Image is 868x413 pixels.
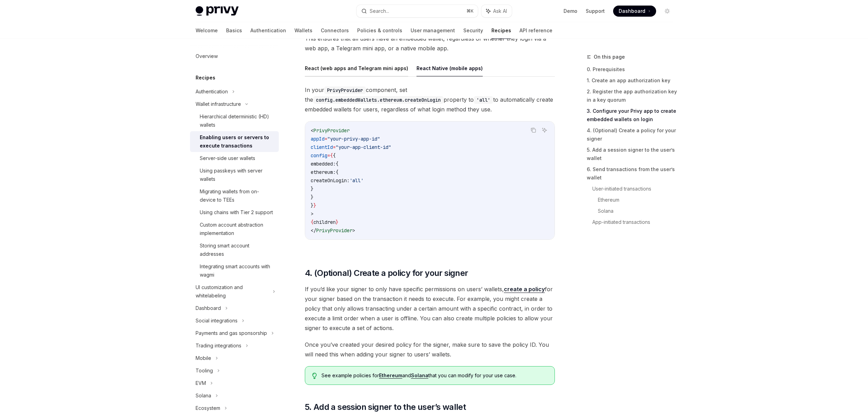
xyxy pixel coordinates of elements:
[250,22,286,39] a: Authentication
[311,186,313,192] span: }
[330,152,333,159] span: {
[196,100,241,108] div: Wallet infrastructure
[350,177,363,184] span: 'all'
[592,217,678,228] a: App-initiated transactions
[529,126,538,135] button: Copy the contents from the code block
[305,402,466,413] span: 5. Add a session signer to the user’s wallet
[200,242,275,258] div: Storing smart account addresses
[200,221,275,237] div: Custom account abstraction implementation
[305,85,555,114] span: In your component, set the property to to automatically create embedded wallets for users, regard...
[411,372,428,379] a: Solana
[411,22,455,39] a: User management
[190,185,279,206] a: Migrating wallets from on-device to TEEs
[190,219,279,239] a: Custom account abstraction implementation
[311,144,333,150] span: clientId
[196,366,213,375] div: Tooling
[598,194,678,205] a: Ethereum
[333,152,336,159] span: {
[311,177,350,184] span: createOnLogin:
[190,206,279,219] a: Using chains with Tier 2 support
[311,169,336,175] span: ethereum:
[196,304,221,312] div: Dashboard
[587,144,678,164] a: 5. Add a session signer to the user’s wallet
[321,22,349,39] a: Connectors
[200,154,255,162] div: Server-side user wallets
[305,284,555,333] span: If you’d like your signer to only have specific permissions on users’ wallets, for your signer ba...
[379,372,402,379] a: Ethereum
[325,136,327,142] span: =
[196,379,206,387] div: EVM
[196,391,211,400] div: Solana
[592,183,678,194] a: User-initiated transactions
[196,329,267,337] div: Payments and gas sponsorship
[196,354,211,362] div: Mobile
[313,202,316,209] span: }
[200,133,275,150] div: Enabling users or servers to execute transactions
[305,60,408,76] button: React (web apps and Telegram mini apps)
[200,167,275,183] div: Using passkeys with server wallets
[321,372,547,379] span: See example policies for and that you can modify for your use case.
[196,283,268,300] div: UI customization and whitelabeling
[294,22,312,39] a: Wallets
[540,126,549,135] button: Ask AI
[587,75,678,86] a: 1. Create an app authorization key
[519,22,552,39] a: API reference
[226,22,242,39] a: Basics
[311,136,325,142] span: appId
[200,187,275,204] div: Migrating wallets from on-device to TEEs
[200,112,275,129] div: Hierarchical deterministic (HD) wallets
[311,161,336,167] span: embedded:
[587,106,678,125] a: 3. Configure your Privy app to create embedded wallets on login
[311,194,313,200] span: }
[200,208,273,217] div: Using chains with Tier 2 support
[196,52,218,60] div: Overview
[598,205,678,217] a: Solana
[662,6,673,17] button: Toggle dark mode
[190,152,279,165] a: Server-side user wallets
[587,64,678,75] a: 0. Prerequisites
[327,136,380,142] span: "your-privy-app-id"
[196,22,218,39] a: Welcome
[305,34,555,53] span: This ensures that all users have an embedded wallet, regardless of whether they login via a web a...
[311,219,313,225] span: {
[493,8,507,15] span: Ask AI
[327,152,330,159] span: =
[190,131,279,152] a: Enabling users or servers to execute transactions
[416,60,483,76] button: React Native (mobile apps)
[504,286,545,293] a: create a policy
[311,127,313,134] span: <
[190,239,279,260] a: Storing smart account addresses
[196,317,238,325] div: Social integrations
[564,8,577,15] a: Demo
[587,164,678,183] a: 6. Send transactions from the user’s wallet
[336,169,338,175] span: {
[196,404,220,412] div: Ecosystem
[311,211,313,217] span: >
[313,96,444,104] code: config.embeddedWallets.ethereum.createOnLogin
[312,373,317,379] svg: Tip
[352,227,355,234] span: >
[305,340,555,359] span: Once you’ve created your desired policy for the signer, make sure to save the policy ID. You will...
[491,22,511,39] a: Recipes
[311,227,316,234] span: </
[587,86,678,106] a: 2. Register the app authorization key in a key quorum
[190,165,279,185] a: Using passkeys with server wallets
[613,6,656,17] a: Dashboard
[357,22,402,39] a: Policies & controls
[190,110,279,131] a: Hierarchical deterministic (HD) wallets
[336,219,338,225] span: }
[313,127,350,134] span: PrivyProvider
[316,227,352,234] span: PrivyProvider
[336,161,338,167] span: {
[619,8,645,15] span: Dashboard
[463,22,483,39] a: Security
[356,5,478,17] button: Search...⌘K
[190,50,279,62] a: Overview
[190,260,279,281] a: Integrating smart accounts with wagmi
[587,125,678,144] a: 4. (Optional) Create a policy for your signer
[336,144,391,150] span: "your-app-client-id"
[196,6,239,16] img: light logo
[196,87,228,96] div: Authentication
[466,8,474,14] span: ⌘ K
[594,53,625,61] span: On this page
